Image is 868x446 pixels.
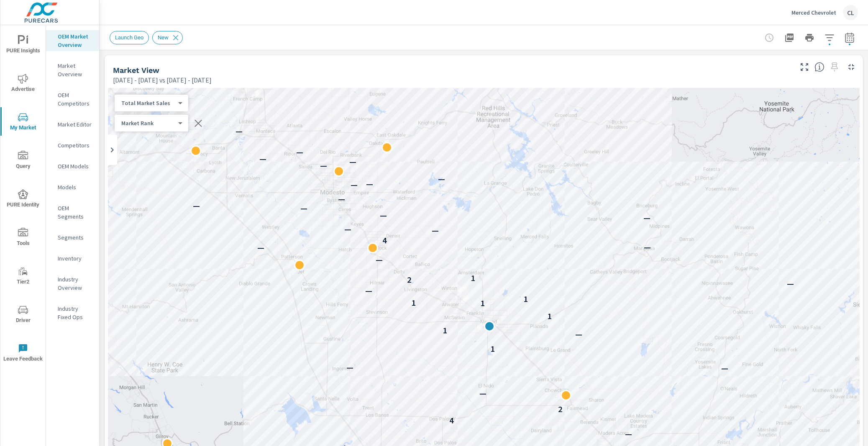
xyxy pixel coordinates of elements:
p: Models [58,183,92,191]
p: — [644,242,651,252]
p: Competitors [58,141,92,150]
p: [DATE] - [DATE] vs [DATE] - [DATE] [113,75,212,85]
div: OEM Competitors [46,89,99,110]
button: Print Report [801,29,818,46]
span: Tier2 [3,266,43,287]
button: Minimize Widget [845,60,858,74]
p: Inventory [58,254,92,263]
p: — [366,179,373,189]
p: 1 [480,298,485,308]
span: Query [3,151,43,171]
span: PURE Identity [3,189,43,210]
p: — [380,210,387,220]
p: 1 [442,325,447,335]
span: My Market [3,112,43,133]
p: — [787,278,794,289]
span: Driver [3,305,43,325]
span: New [153,34,174,41]
p: — [300,203,307,213]
p: — [721,363,728,373]
div: CL [843,5,858,20]
span: Leave Feedback [3,343,43,364]
div: Market Editor [46,118,99,131]
p: Total Market Sales [121,99,175,107]
span: Advertise [3,74,43,94]
p: — [575,329,582,339]
p: — [193,201,200,211]
p: — [438,174,445,184]
button: Select Date Range [841,29,858,46]
h5: Market View [113,66,159,75]
p: — [346,362,353,372]
p: 1 [523,294,528,304]
div: nav menu [0,25,46,372]
p: Merced Chevrolet [791,9,836,16]
p: 4 [449,415,454,425]
p: — [625,429,632,439]
div: Industry Fixed Ops [46,302,99,323]
p: — [259,154,266,164]
p: — [431,225,438,235]
p: Industry Overview [58,275,92,292]
p: Market Rank [121,119,175,127]
p: — [365,286,372,296]
p: — [351,180,358,190]
div: Inventory [46,252,99,265]
p: Industry Fixed Ops [58,304,92,321]
span: PURE Insights [3,35,43,56]
p: 2 [558,404,562,414]
div: Industry Overview [46,273,99,294]
p: 1 [411,298,415,308]
div: Market Overview [46,59,99,80]
p: — [320,160,327,170]
p: 1 [547,311,552,321]
p: OEM Segments [58,204,92,221]
button: Apply Filters [821,29,838,46]
p: OEM Market Overview [58,32,92,49]
p: — [376,255,383,265]
span: Select a preset date range to save this widget [828,60,841,74]
p: Segments [58,233,92,242]
div: Models [46,181,99,193]
div: New [152,31,183,44]
p: OEM Competitors [58,91,92,108]
span: Find the biggest opportunities in your market for your inventory. Understand by postal code where... [814,62,824,72]
div: Competitors [46,139,99,152]
span: Tools [3,228,43,248]
div: Total Market Sales [115,99,182,107]
p: 4 [382,235,387,245]
div: OEM Models [46,160,99,173]
p: Market Overview [58,62,92,78]
p: — [257,242,264,253]
p: 2 [407,275,411,285]
p: 1 [490,344,495,354]
p: — [479,388,486,398]
div: OEM Market Overview [46,30,99,51]
span: Launch Geo [110,34,149,41]
p: Market Editor [58,120,92,129]
p: 1 [471,273,475,283]
p: — [235,126,242,136]
div: Total Market Sales [115,119,182,127]
div: Segments [46,231,99,244]
p: — [296,147,303,157]
div: OEM Segments [46,202,99,223]
p: — [349,156,356,166]
p: — [338,194,345,204]
p: — [643,213,650,223]
p: — [344,224,351,234]
p: OEM Models [58,162,92,170]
